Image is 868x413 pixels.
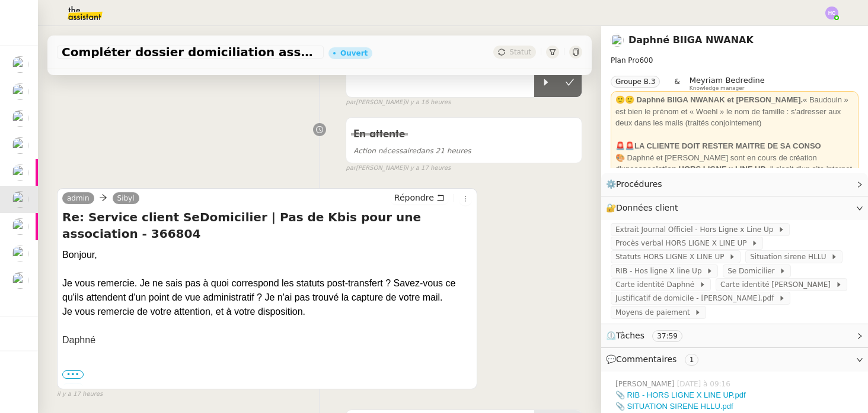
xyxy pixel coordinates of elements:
div: « Baudouin » est bien le prénom et « Woehl » le nom de famille : s'adresser aux deux dans les mai... [615,94,854,129]
span: Justificatif de domicile - [PERSON_NAME].pdf [615,292,778,304]
span: 600 [639,56,653,64]
span: Knowledge manager [690,85,745,92]
p: Bonjour, [62,248,472,262]
span: Sibyl [117,194,135,202]
span: & [674,76,679,91]
img: users%2FNmPW3RcGagVdwlUj0SIRjiM8zA23%2Favatar%2Fb3e8f68e-88d8-429d-a2bd-00fb6f2d12db [12,137,28,154]
nz-tag: 1 [685,354,699,366]
a: 📎 SITUATION SIRENE HLLU.pdf [615,402,733,411]
p: Je vous remercie. Je ne sais pas à quoi correspond les statuts post-transfert ? Savez-vous ce qu'... [62,276,472,305]
div: 🔐Données client [601,196,868,220]
img: users%2FKPVW5uJ7nAf2BaBJPZnFMauzfh73%2Favatar%2FDigitalCollectionThumbnailHandler.jpeg [12,191,28,208]
span: Se Domicilier [727,265,779,277]
p: Je vous remercie de votre attention, et à votre disposition. [62,305,472,319]
span: Plan Pro [611,56,639,64]
small: [PERSON_NAME] [346,163,451,173]
span: Extrait Journal Officiel - Hors Ligne x Line Up [615,224,778,235]
span: ••• [62,370,84,379]
span: RIB - Hos ligne X line Up [615,265,706,277]
small: [PERSON_NAME] [346,98,451,108]
div: 🎨 Daphné et [PERSON_NAME] sont en cours de création d'une . Il s'agit d'un site internet qui va v... [615,152,854,198]
strong: association HORS LIGNE x LINE UP [634,164,765,173]
span: Carte identité [PERSON_NAME] [720,279,835,291]
span: Situation sirene HLLU [750,251,831,263]
span: Répondre [394,192,434,204]
label: ••• [62,383,84,392]
img: users%2Fa6PbEmLwvGXylUqKytRPpDpAx153%2Favatar%2Ffanny.png [12,246,28,262]
img: users%2Fa6PbEmLwvGXylUqKytRPpDpAx153%2Favatar%2Ffanny.png [12,56,28,73]
span: 🔐 [606,201,683,215]
span: il y a 16 heures [405,98,451,108]
span: Procès verbal HORS LIGNE X LINE UP [615,237,751,249]
nz-tag: Groupe B.3 [611,76,660,88]
span: Commentaires [616,354,676,364]
span: par [346,163,356,173]
img: svg [825,7,838,20]
img: users%2Fa6PbEmLwvGXylUqKytRPpDpAx153%2Favatar%2Ffanny.png [12,83,28,100]
span: Procédures [616,179,662,189]
strong: 🚨🚨LA CLIENTE DOIT RESTER MAITRE DE SA CONSO [615,141,821,150]
img: users%2Fo4K84Ijfr6OOM0fa5Hz4riIOf4g2%2Favatar%2FChatGPT%20Image%201%20aou%CC%82t%202025%2C%2010_2... [12,218,28,235]
span: Statut [509,48,531,56]
span: En attente [353,129,405,140]
div: Ouvert [340,50,368,57]
div: ⏲️Tâches 37:59 [601,324,868,347]
span: Moyens de paiement [615,306,694,318]
span: Carte identité Daphné [615,279,699,291]
p: Daphné [62,333,472,347]
span: ⚙️ [606,178,668,191]
span: [PERSON_NAME] [615,379,677,389]
a: 📎 RIB - HORS LIGNE X LINE UP.pdf [615,391,746,399]
span: Statuts HORS LIGNE X LINE UP [615,251,729,263]
span: Action nécessaire [353,147,416,155]
a: Daphné BIIGA NWANAK [628,34,754,46]
img: users%2FKPVW5uJ7nAf2BaBJPZnFMauzfh73%2Favatar%2FDigitalCollectionThumbnailHandler.jpeg [611,34,624,47]
button: Répondre [390,191,449,204]
span: par [346,98,356,108]
strong: 🙂🙂 Daphné BIIGA NWANAK et [PERSON_NAME]. [615,95,803,104]
span: Données client [616,203,678,212]
app-user-label: Knowledge manager [690,76,765,91]
img: users%2FTDxDvmCjFdN3QFePFNGdQUcJcQk1%2Favatar%2F0cfb3a67-8790-4592-a9ec-92226c678442 [12,272,28,289]
span: ⏲️ [606,331,693,340]
img: users%2FKPVW5uJ7nAf2BaBJPZnFMauzfh73%2Favatar%2FDigitalCollectionThumbnailHandler.jpeg [12,110,28,127]
img: users%2FSclkIUIAuBOhhDrbgjtrSikBoD03%2Favatar%2F48cbc63d-a03d-4817-b5bf-7f7aeed5f2a9 [12,164,28,181]
span: Compléter dossier domiciliation asso sur Se Domicilier [62,46,319,58]
span: il y a 17 heures [57,389,103,399]
span: Meyriam Bedredine [690,76,765,85]
span: Tâches [616,331,644,340]
div: ⚙️Procédures [601,173,868,196]
span: 💬 [606,354,703,364]
span: [DATE] à 09:16 [677,379,733,389]
a: admin [62,193,94,204]
span: dans 21 heures [353,147,471,155]
nz-tag: 37:59 [652,330,682,342]
h4: Re: Service client SeDomicilier | Pas de Kbis pour une association - 366804 [62,209,472,242]
span: il y a 17 heures [405,163,451,173]
div: 💬Commentaires 1 [601,348,868,371]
